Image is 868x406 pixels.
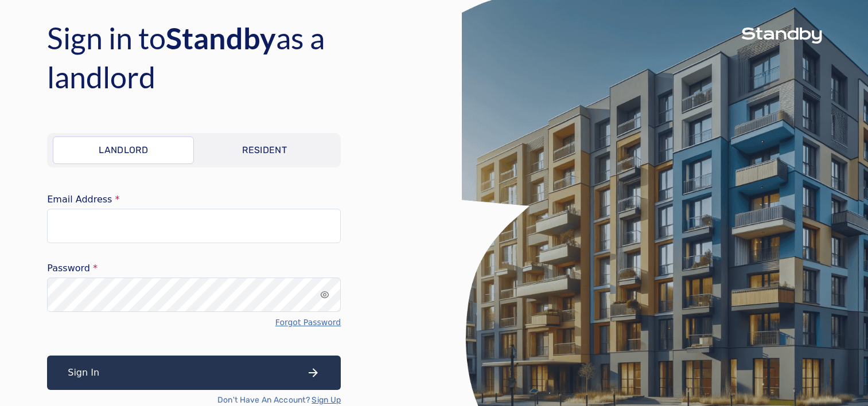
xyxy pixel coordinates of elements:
[275,317,341,328] a: Forgot Password
[47,195,341,204] label: Email Address
[242,143,287,157] p: Resident
[312,395,341,406] a: Sign Up
[47,264,341,273] label: Password
[217,395,341,406] p: Don't Have An Account?
[47,278,341,312] input: password
[194,136,335,164] a: Resident
[47,356,341,390] button: Sign In
[47,209,341,243] input: email
[99,143,148,157] p: Landlord
[166,20,276,56] span: Standby
[53,136,194,164] a: Landlord
[47,18,414,96] h4: Sign in to as a landlord
[320,290,329,299] div: input icon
